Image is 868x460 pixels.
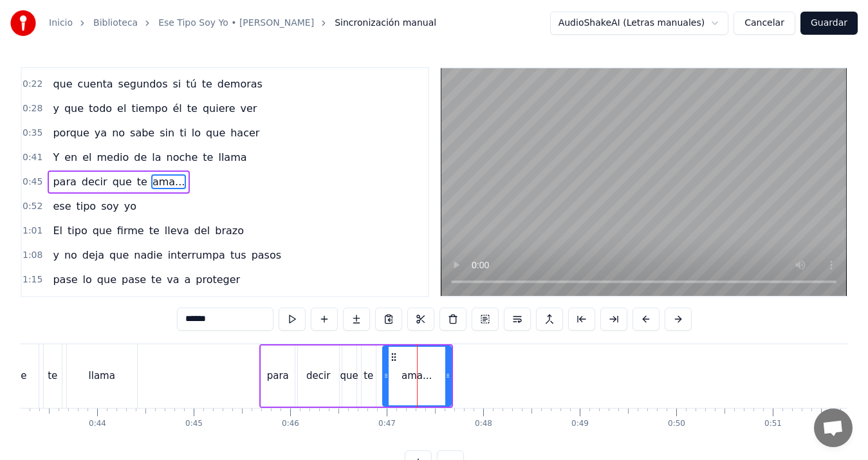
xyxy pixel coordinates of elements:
span: no [63,248,78,262]
span: 0:41 [23,151,42,164]
span: llama [217,150,248,165]
span: lleva [163,223,190,238]
span: que [51,77,73,91]
span: deja [81,248,106,262]
span: el [116,101,127,116]
span: tú [185,77,198,91]
span: 0:45 [23,176,42,189]
span: ya [93,125,108,140]
span: interrumpa [167,248,226,262]
div: 0:45 [185,419,203,429]
span: Y [51,150,60,165]
span: y [51,248,60,262]
span: ti [178,125,188,140]
span: hacer [229,125,261,140]
a: Chat abierto [814,409,853,447]
span: tipo [66,223,89,238]
span: el [81,150,93,165]
div: 0:48 [475,419,492,429]
span: proteger [194,272,241,287]
a: Inicio [49,17,73,30]
span: que [96,272,118,287]
div: que [340,369,358,383]
span: y [51,101,60,116]
span: 1:15 [23,273,42,286]
span: 1:08 [23,249,42,262]
a: Biblioteca [93,17,138,30]
span: brazo [214,223,245,238]
span: a [183,272,192,287]
span: medio [96,150,131,165]
span: sin [158,125,176,140]
div: te [48,369,57,383]
span: 0:52 [23,200,42,213]
span: te [201,77,214,91]
span: te [150,272,163,287]
div: 0:44 [89,419,106,429]
a: Ese Tipo Soy Yo • [PERSON_NAME] [158,17,314,30]
div: 0:49 [571,419,589,429]
span: Sincronización manual [335,17,436,30]
span: 0:22 [23,78,42,91]
span: tiempo [130,101,169,116]
span: segundos [117,77,169,91]
span: firme [116,223,145,238]
img: youka [10,10,36,36]
nav: breadcrumb [49,17,436,30]
span: lo [190,125,202,140]
span: cuenta [77,77,115,91]
span: pasos [250,248,282,262]
span: no [111,125,126,140]
div: llama [89,369,115,383]
span: ama... [151,174,186,189]
span: ver [239,101,259,116]
button: Guardar [800,12,858,35]
span: tipo [75,199,97,214]
span: que [63,101,85,116]
div: ama... [402,369,432,383]
span: decir [80,174,109,189]
div: 0:47 [378,419,396,429]
span: de [133,150,148,165]
span: yo [123,199,138,214]
button: Cancelar [734,12,795,35]
span: que [111,174,133,189]
span: pase [51,272,78,287]
span: sabe [129,125,156,140]
span: lo [82,272,93,287]
span: 0:35 [23,127,42,140]
span: porque [51,125,90,140]
span: del [193,223,211,238]
span: va [165,272,180,287]
div: 0:50 [668,419,685,429]
span: 1:01 [23,225,42,237]
span: noche [165,150,199,165]
span: en [63,150,78,165]
span: te [148,223,161,238]
span: soy [100,199,120,214]
span: él [171,101,183,116]
span: 0:28 [23,102,42,115]
span: te [201,150,214,165]
span: que [108,248,130,262]
div: para [267,369,289,383]
span: demoras [216,77,264,91]
div: 0:51 [764,419,782,429]
span: quiere [201,101,237,116]
span: pase [120,272,147,287]
span: nadie [133,248,163,262]
span: para [51,174,77,189]
span: te [186,101,199,116]
span: todo [88,101,113,116]
span: la [151,150,162,165]
span: tus [229,248,248,262]
span: que [205,125,226,140]
div: decir [306,369,330,383]
span: que [91,223,113,238]
span: El [51,223,64,238]
span: si [172,77,183,91]
span: te [136,174,149,189]
span: ese [51,199,72,214]
div: 0:46 [282,419,299,429]
div: te [364,369,373,383]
